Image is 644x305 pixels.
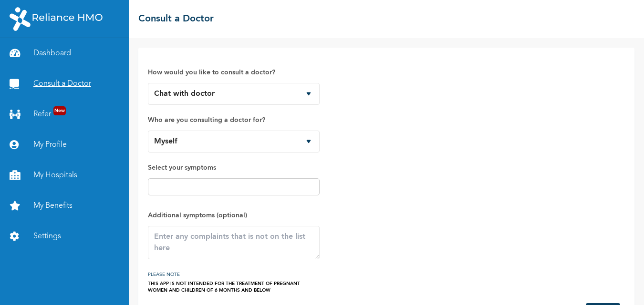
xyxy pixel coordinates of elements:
label: Additional symptoms (optional) [148,210,320,221]
label: How would you like to consult a doctor? [148,67,320,78]
label: Who are you consulting a doctor for? [148,114,320,126]
h3: PLEASE NOTE [148,269,320,280]
div: THIS APP IS NOT INTENDED FOR THE TREATMENT OF PREGNANT WOMEN AND CHILDREN OF 6 MONTHS AND BELOW [148,280,320,294]
span: New [53,106,66,115]
h2: Consult a Doctor [138,12,214,26]
label: Select your symptoms [148,162,320,173]
img: RelianceHMO's Logo [10,7,103,31]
